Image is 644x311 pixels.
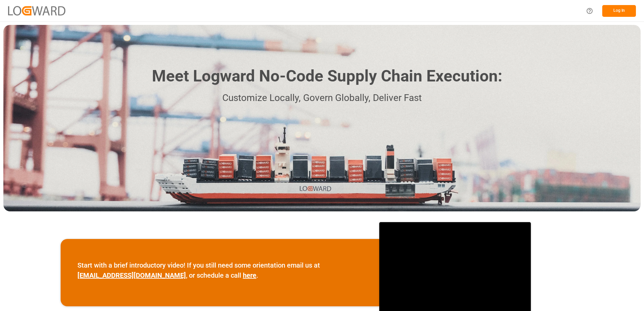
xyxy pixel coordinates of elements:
p: Start with a brief introductory video! If you still need some orientation email us at , or schedu... [77,260,362,280]
p: Customize Locally, Govern Globally, Deliver Fast [142,91,502,106]
a: here [243,271,256,279]
a: [EMAIL_ADDRESS][DOMAIN_NAME] [77,271,186,279]
button: Log In [602,5,636,17]
img: Logward_new_orange.png [8,6,65,15]
button: Help Center [582,3,597,19]
h1: Meet Logward No-Code Supply Chain Execution: [152,64,502,88]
